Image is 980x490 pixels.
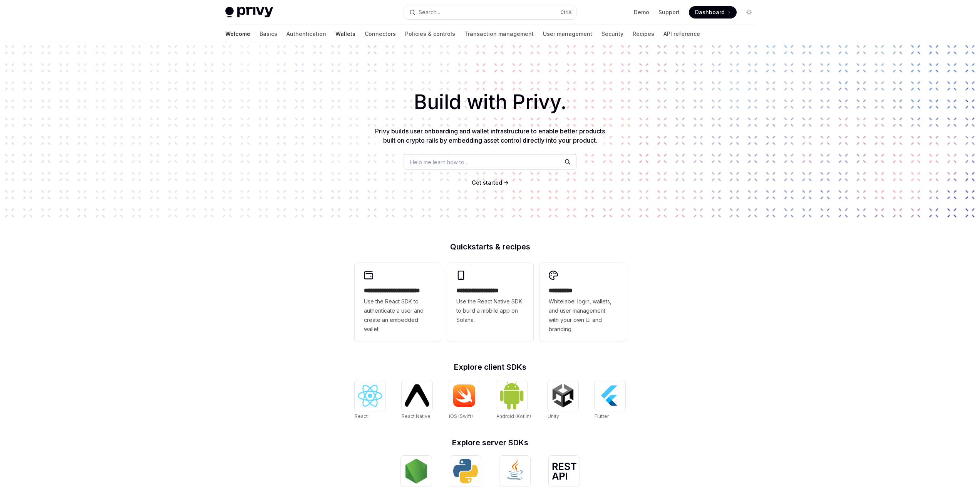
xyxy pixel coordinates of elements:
[225,25,250,43] a: Welcome
[405,384,429,406] img: React Native
[335,25,355,43] a: Wallets
[601,25,623,43] a: Security
[364,297,432,334] span: Use the React SDK to authenticate a user and create an embedded wallet.
[499,381,524,410] img: Android (Kotlin)
[549,297,616,334] span: Whitelabel login, wallets, and user management with your own UI and branding.
[560,9,572,15] span: Ctrl K
[496,380,531,420] a: Android (Kotlin)Android (Kotlin)
[260,25,277,43] a: Basics
[452,384,477,407] img: iOS (Swift)
[419,8,440,17] div: Search...
[663,25,700,43] a: API reference
[410,158,469,166] span: Help me learn how to…
[472,179,502,187] a: Get started
[539,263,626,342] a: **** *****Whitelabel login, wallets, and user management with your own UI and branding.
[551,383,575,408] img: Unity
[472,179,502,186] span: Get started
[402,413,431,419] span: React Native
[543,25,592,43] a: User management
[449,380,480,420] a: iOS (Swift)iOS (Swift)
[548,413,559,419] span: Unity
[456,297,524,325] span: Use the React Native SDK to build a mobile app on Solana.
[358,385,382,407] img: React
[496,413,531,419] span: Android (Kotlin)
[404,5,576,19] button: Search...CtrlK
[548,380,578,420] a: UnityUnity
[633,25,654,43] a: Recipes
[365,25,396,43] a: Connectors
[355,413,368,419] span: React
[464,25,534,43] a: Transaction management
[404,459,429,483] img: NodeJS
[634,8,649,16] a: Demo
[447,263,533,342] a: **** **** **** ***Use the React Native SDK to build a mobile app on Solana.
[552,463,576,480] img: REST API
[355,363,626,371] h2: Explore client SDKs
[743,6,755,19] button: Toggle dark mode
[225,7,273,18] img: light logo
[689,6,737,19] a: Dashboard
[355,380,385,420] a: ReactReact
[595,380,625,420] a: FlutterFlutter
[286,25,326,43] a: Authentication
[503,459,527,483] img: Java
[355,439,626,446] h2: Explore server SDKs
[695,8,725,16] span: Dashboard
[595,413,609,419] span: Flutter
[375,127,605,144] span: Privy builds user onboarding and wallet infrastructure to enable better products built on crypto ...
[355,243,626,251] h2: Quickstarts & recipes
[598,383,622,408] img: Flutter
[449,413,473,419] span: iOS (Swift)
[658,8,680,16] a: Support
[405,25,455,43] a: Policies & controls
[12,87,968,117] h1: Build with Privy.
[453,459,478,483] img: Python
[402,380,432,420] a: React NativeReact Native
